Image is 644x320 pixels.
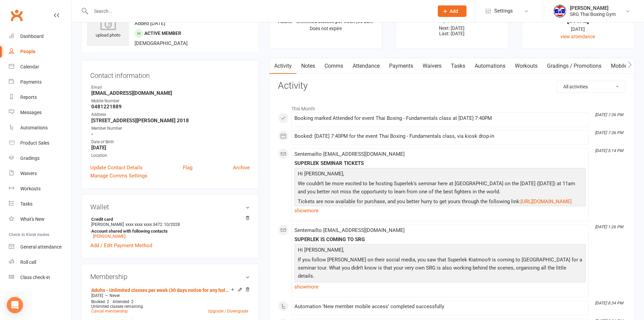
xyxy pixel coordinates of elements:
[9,29,71,44] a: Dashboard
[20,64,39,69] div: Calendar
[233,164,250,172] a: Archive
[9,151,71,166] a: Gradings
[294,304,586,310] div: Automation 'New member mobile access' completed successfully
[553,4,567,18] img: thumb_image1718682644.png
[20,201,32,207] div: Tasks
[9,166,71,181] a: Waivers
[89,6,429,16] input: Search...
[595,225,623,229] i: [DATE] 1:26 PM
[9,255,71,270] a: Roll call
[20,244,62,250] div: General attendance
[9,44,71,59] a: People
[87,17,129,39] div: upload photo
[294,133,586,139] div: Booked: [DATE] 7:40PM for the event Thai Boxing - Fundamentals class, via kiosk drop-in
[595,130,623,135] i: [DATE] 7:36 PM
[164,222,180,227] span: 10/2028
[91,118,250,124] strong: [STREET_ADDRESS][PERSON_NAME] 2018
[296,58,320,74] a: Notes
[90,241,152,250] a: Add / Edit Payment Method
[90,216,250,240] li: [PERSON_NAME]
[9,135,71,151] a: Product Sales
[20,110,42,115] div: Messages
[91,131,250,137] strong: -
[570,11,616,17] div: SRG Thai Boxing Gym
[90,203,250,211] h3: Wallet
[446,58,470,74] a: Tasks
[320,58,348,74] a: Comms
[595,112,623,117] i: [DATE] 7:36 PM
[90,172,147,180] a: Manage Comms Settings
[542,58,606,74] a: Gradings / Promotions
[91,139,250,145] div: Date of Birth
[91,229,246,234] strong: Account shared with following contacts
[91,104,250,110] strong: 0481221889
[91,111,250,118] div: Address
[9,212,71,227] a: What's New
[91,125,250,132] div: Member Number
[113,299,134,304] span: Attended: 2
[125,222,162,227] span: xxxx xxxx xxxx 3472
[278,81,626,91] h3: Activity
[20,171,37,176] div: Waivers
[402,17,502,24] div: $0.00
[90,69,250,79] h3: Contact information
[91,304,143,309] span: Unlimited classes remaining
[294,151,405,157] span: Sent email to [EMAIL_ADDRESS][DOMAIN_NAME]
[9,90,71,105] a: Reports
[183,164,192,172] a: Flag
[348,58,384,74] a: Attendance
[110,293,120,298] span: Never
[294,161,586,166] div: SUPERLEK SEMINAR TICKETS
[20,79,42,85] div: Payments
[7,297,23,313] div: Open Intercom Messenger
[296,179,584,197] p: We couldn’t be more excited to be hosting Superlek’s seminar here at [GEOGRAPHIC_DATA] on the [DA...
[91,287,231,293] a: Adults - Unlimited classes per week (30 days notice for any hold or cancellation)
[20,216,45,222] div: What's New
[438,5,467,17] button: Add
[9,239,71,255] a: General attendance kiosk mode
[528,25,628,33] div: [DATE]
[135,40,188,46] span: [DEMOGRAPHIC_DATA]
[91,98,250,104] div: Mobile Number
[208,309,248,314] a: Upgrade / Downgrade
[402,25,502,36] p: Next: [DATE] Last: [DATE]
[595,301,623,305] i: [DATE] 8:34 PM
[90,293,250,298] div: —
[9,59,71,74] a: Calendar
[91,299,109,304] span: Booked: 2
[20,34,44,39] div: Dashboard
[20,140,49,146] div: Product Sales
[384,58,418,74] a: Payments
[510,58,542,74] a: Workouts
[606,58,643,74] a: Mobile App
[294,206,586,215] a: show more
[294,115,586,121] div: Booking marked Attended for event Thai Boxing - Fundamentals class at [DATE] 7:40PM
[91,152,250,159] div: Location
[296,197,584,207] p: Tickets are now available for purchase, and you better hurry to get yours through the following l...
[20,259,36,265] div: Roll call
[91,293,103,298] span: [DATE]
[90,273,250,280] h3: Membership
[294,237,586,242] div: SUPERLEK IS COMING TO SRG
[9,181,71,196] a: Workouts
[9,196,71,212] a: Tasks
[91,217,246,222] strong: Credit card
[310,26,342,31] span: Does not expire
[20,49,35,54] div: People
[20,125,48,130] div: Automations
[9,74,71,90] a: Payments
[294,282,586,292] a: show more
[20,94,37,100] div: Reports
[91,309,128,314] a: Cancel membership
[521,198,572,205] a: [URL][DOMAIN_NAME]
[296,282,584,308] p: We are planning on having a super weekend of Muay Thai on the [DATE] and [DATE]. Starting on the ...
[91,90,250,96] strong: [EMAIL_ADDRESS][DOMAIN_NAME]
[278,102,626,112] li: This Month
[418,58,446,74] a: Waivers
[91,145,250,151] strong: [DATE]
[93,234,125,239] a: [PERSON_NAME]
[595,148,623,153] i: [DATE] 5:14 PM
[135,20,165,26] time: Added [DATE]
[296,256,584,282] p: If you follow [PERSON_NAME] on their social media, you saw that Superlek Kiatmoo9 is coming to [G...
[20,155,40,161] div: Gradings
